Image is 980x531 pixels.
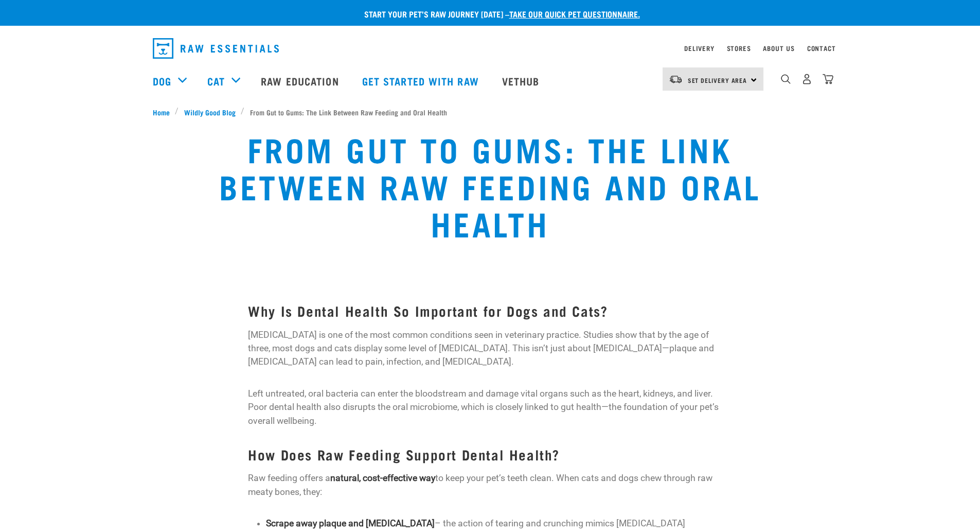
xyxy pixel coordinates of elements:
a: Contact [807,46,836,50]
span: Wildly Good Blog [184,107,236,117]
p: – the action of tearing and crunching mimics [MEDICAL_DATA] [266,517,732,530]
img: Raw Essentials Logo [153,38,279,59]
a: About Us [763,46,794,50]
p: [MEDICAL_DATA] is one of the most common conditions seen in veterinary practice. Studies show tha... [248,328,732,369]
a: Cat [207,73,225,89]
img: van-moving.png [669,75,683,84]
a: Get started with Raw [352,60,492,101]
a: take our quick pet questionnaire. [509,11,640,16]
nav: breadcrumbs [153,107,828,117]
span: Home [153,107,170,117]
a: Raw Education [251,60,351,101]
a: Home [153,107,175,117]
img: home-icon@2x.png [823,74,833,84]
h3: How Does Raw Feeding Support Dental Health? [248,447,732,463]
strong: Scrape away plaque and [MEDICAL_DATA] [266,518,435,528]
a: Dog [153,73,171,89]
span: Set Delivery Area [688,78,747,82]
a: Vethub [492,60,553,101]
h3: Why Is Dental Health So Important for Dogs and Cats? [248,303,732,319]
nav: dropdown navigation [145,34,836,63]
img: home-icon-1@2x.png [781,74,791,84]
p: Left untreated, oral bacteria can enter the bloodstream and damage vital organs such as the heart... [248,387,732,427]
img: user.png [801,74,812,84]
a: Delivery [684,46,714,50]
h1: From Gut to Gums: The Link Between Raw Feeding and Oral Health [182,130,798,241]
a: Wildly Good Blog [179,107,241,117]
strong: natural, cost-effective way [330,473,435,483]
p: Raw feeding offers a to keep your pet’s teeth clean. When cats and dogs chew through raw meaty bo... [248,471,732,499]
a: Stores [727,46,751,50]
